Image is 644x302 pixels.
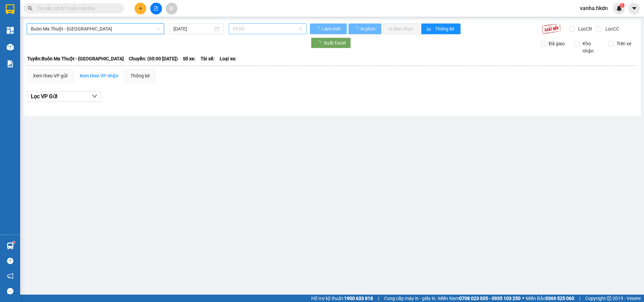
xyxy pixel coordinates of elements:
img: 9k= [542,23,561,34]
span: plus [138,6,143,11]
strong: 0708 023 035 - 0935 103 250 [459,296,521,301]
span: bar-chart [427,26,432,32]
span: Làm mới [322,25,341,33]
span: question-circle [7,258,13,264]
span: In phơi [361,25,376,33]
img: warehouse-icon [7,44,14,51]
img: logo-vxr [6,4,14,14]
span: Đã giao [546,40,568,47]
button: aim [166,3,177,14]
b: Tuyến: Buôn Ma Thuột - [GEOGRAPHIC_DATA] [27,56,124,61]
sup: 1 [620,3,625,8]
span: Cung cấp máy in - giấy in: [384,295,436,302]
span: Lọc CC [603,25,620,33]
strong: 0369 525 060 [545,296,574,301]
input: Tìm tên, số ĐT hoặc mã đơn [37,5,116,12]
button: In phơi [348,23,381,34]
img: icon-new-feature [616,5,622,11]
span: Thống kê [435,25,455,33]
div: Xem theo VP gửi [33,72,67,79]
span: Miền Bắc [526,295,574,302]
img: dashboard-icon [7,27,14,34]
button: file-add [150,3,162,14]
span: | [579,295,580,302]
span: file-add [154,6,158,11]
button: In đơn chọn [383,23,420,34]
span: Chuyến: (05:00 [DATE]) [129,55,178,62]
span: search [28,6,33,11]
span: Hỗ trợ kỹ thuật: [311,295,373,302]
div: Xem theo VP nhận [79,72,118,79]
span: copyright [607,296,611,301]
span: vanha.hkdn [575,4,613,12]
span: Trên xe [614,40,634,47]
span: loading [315,26,321,31]
sup: 1 [13,241,15,243]
span: Loại xe: [220,55,236,62]
button: bar-chartThống kê [421,23,461,34]
button: Lọc VP Gửi [27,91,101,102]
button: caret-down [628,3,640,14]
input: 14/10/2025 [173,25,213,33]
img: solution-icon [7,60,14,67]
span: Lọc CR [576,25,593,33]
span: ⚪️ [522,297,524,300]
button: Làm mới [310,23,347,34]
span: Lọc VP Gửi [31,92,57,101]
img: warehouse-icon [7,242,14,249]
span: | [378,295,379,302]
button: Xuất Excel [311,38,351,48]
span: Kho nhận [580,40,603,55]
span: Buôn Ma Thuột - Gia Nghĩa [31,24,160,34]
span: down [92,94,97,99]
div: Thống kê [130,72,150,79]
span: notification [7,273,13,279]
strong: 1900 633 818 [344,296,373,301]
span: Tài xế: [201,55,215,62]
span: loading [354,26,360,31]
span: message [7,288,13,294]
span: caret-down [631,5,637,11]
span: 1 [621,3,623,8]
span: 05:00 [233,24,303,34]
span: aim [169,6,174,11]
span: Số xe: [183,55,196,62]
span: Miền Nam [438,295,521,302]
button: plus [135,3,146,14]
